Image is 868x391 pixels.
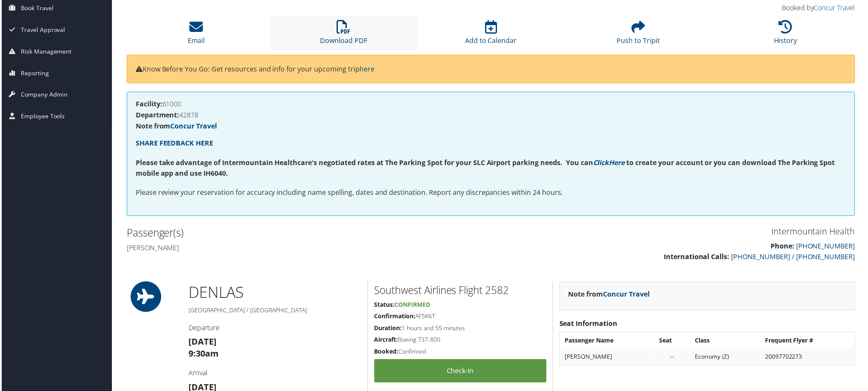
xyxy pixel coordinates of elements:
h2: Southwest Airlines Flight 2582 [374,284,547,298]
a: Email [186,25,204,45]
span: Reporting [19,63,47,84]
strong: Note from [134,122,216,131]
a: Download PDF [320,25,367,45]
h4: [PERSON_NAME] [126,244,485,253]
th: Class [691,334,761,349]
strong: Status: [374,302,394,310]
h4: Departure [188,324,361,334]
a: [PHONE_NUMBER] / [PHONE_NUMBER] [732,253,857,262]
a: Click [594,158,610,168]
h5: Boeing 737-800 [374,337,547,345]
td: 20097702273 [762,350,855,365]
h5: 1 hours and 55 minutes [374,325,547,334]
p: Know Before You Go: Get resources and info for your upcoming trip [134,64,848,75]
strong: Department: [134,111,178,120]
h5: AF5K6T [374,313,547,322]
h4: 61000 [134,101,848,108]
a: Here [610,158,625,168]
strong: Facility: [134,100,161,109]
a: Concur Travel [815,3,857,12]
a: Push to Tripit [617,25,661,45]
span: Travel Approval [19,19,64,40]
h1: DEN LAS [188,283,361,304]
td: [PERSON_NAME] [561,350,655,365]
strong: Note from [569,290,651,300]
span: Company Admin [19,84,66,106]
a: Concur Travel [604,290,651,300]
h4: Arrival [188,369,361,379]
span: Risk Management [19,41,70,62]
strong: 9:30am [188,349,218,360]
h4: 42878 [134,112,848,119]
h5: Confirmed [374,348,547,357]
a: Check-in [374,360,547,384]
a: [PHONE_NUMBER] [797,242,857,251]
span: Confirmed [394,302,430,310]
strong: Seat Information [560,320,618,329]
h2: Passenger(s) [126,226,485,241]
a: SHARE FEEDBACK HERE [134,139,212,148]
strong: Phone: [772,242,796,251]
strong: Aircraft: [374,337,398,345]
strong: [DATE] [188,337,216,348]
h4: Booked by [683,3,857,12]
a: History [775,25,799,45]
a: Add to Calendar [465,25,517,45]
a: here [359,64,374,74]
a: Concur Travel [169,122,216,131]
th: Frequent Flyer # [762,334,855,349]
span: Employee Tools [19,106,63,127]
strong: Duration: [374,325,402,333]
th: Passenger Name [561,334,655,349]
h5: [GEOGRAPHIC_DATA] / [GEOGRAPHIC_DATA] [188,307,361,316]
strong: Confirmation: [374,313,415,321]
strong: Booked: [374,348,398,357]
th: Seat [656,334,691,349]
td: Economy (Z) [691,350,761,365]
strong: Please take advantage of Intermountain Healthcare's negotiated rates at The Parking Spot for your... [134,158,594,168]
p: Please review your reservation for accuracy including name spelling, dates and destination. Repor... [134,188,848,199]
div: -- [660,354,686,362]
strong: International Calls: [665,253,731,262]
h3: Intermountain Health [497,226,857,238]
